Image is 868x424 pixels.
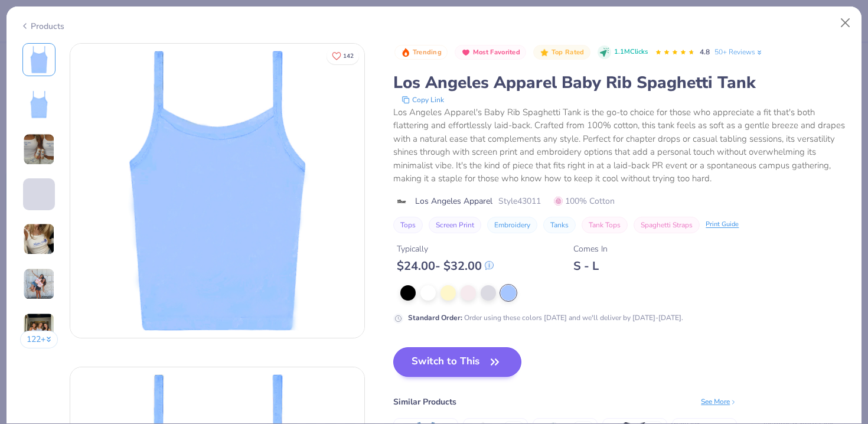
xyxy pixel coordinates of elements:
button: Spaghetti Straps [634,217,700,233]
div: Typically [397,243,494,255]
button: Tank Tops [582,217,628,233]
img: User generated content [23,268,55,300]
span: Top Rated [552,49,585,56]
img: User generated content [23,133,55,165]
button: Tops [393,217,423,233]
span: Style 43011 [498,195,541,207]
div: Los Angeles Apparel's Baby Rib Spaghetti Tank is the go-to choice for those who appreciate a fit ... [393,106,848,185]
a: 50+ Reviews [714,47,763,57]
img: User generated content [23,210,25,242]
span: 100% Cotton [554,195,615,207]
button: Screen Print [429,217,481,233]
div: See More [701,396,737,407]
button: copy to clipboard [398,94,448,106]
div: Products [20,20,64,32]
button: Badge Button [394,45,448,60]
img: Back [25,90,53,119]
button: Badge Button [455,45,526,60]
div: Similar Products [393,396,456,408]
span: Most Favorited [473,49,520,56]
div: Los Angeles Apparel Baby Rib Spaghetti Tank [393,71,848,94]
div: Order using these colors [DATE] and we'll deliver by [DATE]-[DATE]. [408,312,683,323]
img: Front [25,45,53,74]
button: 122+ [20,331,58,348]
img: Front [70,44,364,338]
button: Like [327,47,359,64]
span: 142 [343,53,354,59]
div: Comes In [573,243,608,255]
span: Trending [413,49,442,56]
button: Badge Button [533,45,590,60]
div: $ 24.00 - $ 32.00 [397,259,494,273]
img: User generated content [23,223,55,255]
div: Print Guide [706,220,739,230]
div: 4.8 Stars [655,43,695,62]
button: Embroidery [487,217,537,233]
img: Top Rated sort [540,48,549,57]
button: Switch to This [393,347,521,377]
span: 1.1M Clicks [614,47,648,57]
img: brand logo [393,197,409,206]
strong: Standard Order : [408,313,462,322]
div: S - L [573,259,608,273]
img: Most Favorited sort [461,48,471,57]
img: Trending sort [401,48,410,57]
img: User generated content [23,313,55,345]
button: Tanks [543,217,576,233]
span: Los Angeles Apparel [415,195,492,207]
span: 4.8 [700,47,710,57]
button: Close [834,12,857,34]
